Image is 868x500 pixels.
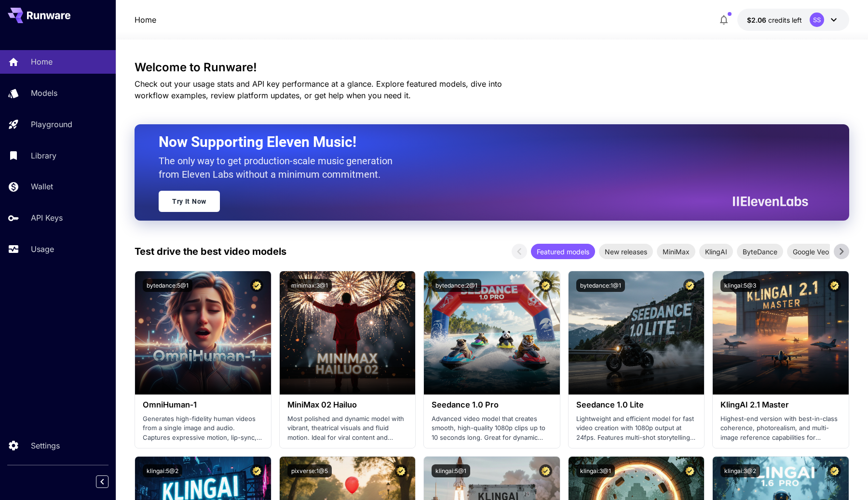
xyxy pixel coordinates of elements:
[539,464,552,477] button: Certified Model – Vetted for best performance and includes a commercial license.
[747,15,802,25] div: $2.06078
[250,464,263,477] button: Certified Model – Vetted for best performance and includes a commercial license.
[569,271,705,395] img: alt
[31,118,72,130] p: Playground
[287,279,332,292] button: minimax:3@1
[135,61,849,74] h3: Welcome to Runware!
[31,181,53,192] p: Wallet
[135,271,271,395] img: alt
[96,475,108,488] button: Collapse sidebar
[432,464,470,477] button: klingai:5@1
[747,16,768,24] span: $2.06
[31,56,53,67] p: Home
[135,79,502,100] span: Check out your usage stats and API key performance at a glance. Explore featured models, dive int...
[159,154,400,181] p: The only way to get production-scale music generation from Eleven Labs without a minimum commitment.
[159,133,801,151] h2: Now Supporting Eleven Music!
[143,279,192,292] button: bytedance:5@1
[737,9,849,31] button: $2.06078SS
[531,247,595,257] span: Featured models
[135,244,286,259] p: Test drive the best video models
[683,279,696,292] button: Certified Model – Vetted for best performance and includes a commercial license.
[531,244,595,259] div: Featured models
[737,247,783,257] span: ByteDance
[31,243,54,255] p: Usage
[143,464,182,477] button: klingai:5@2
[657,247,695,257] span: MiniMax
[31,87,57,99] p: Models
[287,400,408,409] h3: MiniMax 02 Hailuo
[135,14,156,26] a: Home
[787,247,835,257] span: Google Veo
[424,271,560,395] img: alt
[432,279,481,292] button: bytedance:2@1
[768,16,802,24] span: credits left
[720,464,760,477] button: klingai:3@2
[103,473,116,490] div: Collapse sidebar
[720,414,841,443] p: Highest-end version with best-in-class coherence, photorealism, and multi-image reference capabil...
[576,279,625,292] button: bytedance:1@1
[143,400,263,409] h3: OmniHuman‑1
[699,247,733,257] span: KlingAI
[683,464,696,477] button: Certified Model – Vetted for best performance and includes a commercial license.
[828,279,841,292] button: Certified Model – Vetted for best performance and includes a commercial license.
[432,414,552,443] p: Advanced video model that creates smooth, high-quality 1080p clips up to 10 seconds long. Great f...
[539,279,552,292] button: Certified Model – Vetted for best performance and includes a commercial license.
[394,279,407,292] button: Certified Model – Vetted for best performance and includes a commercial license.
[713,271,849,395] img: alt
[576,400,697,409] h3: Seedance 1.0 Lite
[250,279,263,292] button: Certified Model – Vetted for best performance and includes a commercial license.
[576,414,697,443] p: Lightweight and efficient model for fast video creation with 1080p output at 24fps. Features mult...
[31,440,60,451] p: Settings
[599,247,653,257] span: New releases
[720,279,760,292] button: klingai:5@3
[787,244,835,259] div: Google Veo
[576,464,615,477] button: klingai:3@1
[280,271,416,395] img: alt
[394,464,407,477] button: Certified Model – Vetted for best performance and includes a commercial license.
[287,414,408,443] p: Most polished and dynamic model with vibrant, theatrical visuals and fluid motion. Ideal for vira...
[720,400,841,409] h3: KlingAI 2.1 Master
[737,244,783,259] div: ByteDance
[828,464,841,477] button: Certified Model – Vetted for best performance and includes a commercial license.
[31,212,63,224] p: API Keys
[810,13,824,27] div: SS
[31,150,56,161] p: Library
[599,244,653,259] div: New releases
[699,244,733,259] div: KlingAI
[159,191,220,212] a: Try It Now
[143,414,263,443] p: Generates high-fidelity human videos from a single image and audio. Captures expressive motion, l...
[135,14,156,26] nav: breadcrumb
[287,464,332,477] button: pixverse:1@5
[657,244,695,259] div: MiniMax
[432,400,552,409] h3: Seedance 1.0 Pro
